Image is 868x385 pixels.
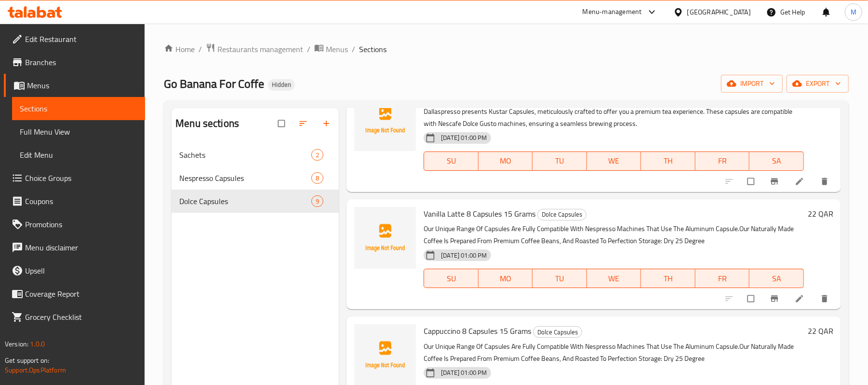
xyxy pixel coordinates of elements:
img: Kustar [354,89,416,151]
button: export [787,75,849,93]
span: Sort sections [293,113,316,134]
span: Sections [359,43,387,55]
span: Select to update [742,172,762,191]
a: Menus [314,43,348,55]
span: SA [753,272,800,286]
div: items [311,172,323,184]
span: 9 [312,197,323,206]
span: [DATE] 01:00 PM [437,368,491,377]
button: Branch-specific-item [764,288,787,309]
span: export [794,78,841,90]
span: Cappuccino 8 Capsules 15 Grams [424,324,531,338]
span: TU [536,154,583,168]
a: Coverage Report [4,282,145,305]
span: WE [591,154,638,168]
span: SA [753,154,800,168]
div: Dolce Capsules [537,209,587,220]
button: WE [587,269,641,288]
li: / [307,43,310,55]
span: Dolce Capsules [179,195,311,207]
span: 2 [312,151,323,160]
button: MO [479,269,533,288]
button: delete [814,171,837,192]
span: TH [645,272,692,286]
span: Coverage Report [25,288,137,300]
div: [GEOGRAPHIC_DATA] [687,7,751,17]
a: Edit Menu [12,143,145,166]
a: Grocery Checklist [4,305,145,329]
a: Menus [4,74,145,97]
a: Menu disclaimer [4,236,145,259]
a: Choice Groups [4,166,145,190]
button: Add section [316,113,339,134]
span: M [851,7,856,17]
p: Our Unique Range Of Capsules Are Fully Compatible With Nespresso Machines That Use The Aluminum C... [424,223,804,247]
span: Dolce Capsules [538,209,586,220]
div: items [311,195,323,207]
button: SA [749,269,804,288]
span: Menus [27,80,137,91]
span: [DATE] 01:00 PM [437,133,491,142]
div: Sachets2 [172,143,339,166]
span: Restaurants management [217,43,303,55]
span: Dolce Capsules [534,327,582,338]
button: delete [814,288,837,309]
button: WE [587,151,641,171]
span: Full Menu View [20,126,137,137]
nav: Menu sections [172,139,339,217]
h6: 22 QAR [808,324,833,338]
span: Get support on: [5,354,49,367]
span: Go Banana For Coffe [164,73,264,95]
a: Full Menu View [12,120,145,143]
span: Select all sections [272,114,293,133]
span: Sections [20,103,137,114]
li: / [199,43,202,55]
span: MO [482,154,529,168]
span: [DATE] 01:00 PM [437,251,491,260]
button: FR [695,151,750,171]
span: Grocery Checklist [25,311,137,323]
span: import [729,78,775,90]
span: Sachets [179,149,311,161]
nav: breadcrumb [164,43,849,55]
button: Branch-specific-item [764,171,787,192]
span: Promotions [25,219,137,230]
button: SU [424,269,478,288]
span: Upsell [25,265,137,276]
button: TH [641,151,695,171]
p: Our Unique Range Of Capsules Are Fully Compatible With Nespresso Machines That Use The Aluminum C... [424,341,804,365]
img: Vanilla Latte 8 Capsules 15 Grams [354,207,416,269]
span: SU [428,272,474,286]
button: TU [533,151,587,171]
li: / [352,43,355,55]
span: WE [591,272,638,286]
a: Upsell [4,259,145,282]
div: Dolce Capsules9 [172,190,339,213]
span: Coupons [25,195,137,207]
span: 1.0.0 [30,338,45,350]
a: Branches [4,51,145,74]
a: Edit menu item [795,294,806,303]
span: TU [536,272,583,286]
a: Support.OpsPlatform [5,364,66,376]
span: Vanilla Latte 8 Capsules 15 Grams [424,206,535,221]
span: Choice Groups [25,172,137,184]
a: Promotions [4,213,145,236]
button: FR [695,269,750,288]
span: Menus [326,43,348,55]
span: Hidden [268,81,295,89]
button: TU [533,269,587,288]
p: Dallaspresso presents Kustar Capsules, meticulously crafted to offer you a premium tea experience... [424,106,804,130]
a: Home [164,43,195,55]
span: SU [428,154,474,168]
h6: 22 QAR [808,207,833,220]
h2: Menu sections [175,116,239,131]
button: SA [749,151,804,171]
span: Nespresso Capsules [179,172,311,184]
div: Nespresso Capsules8 [172,166,339,190]
div: items [311,149,323,161]
span: Menu disclaimer [25,242,137,253]
button: MO [479,151,533,171]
